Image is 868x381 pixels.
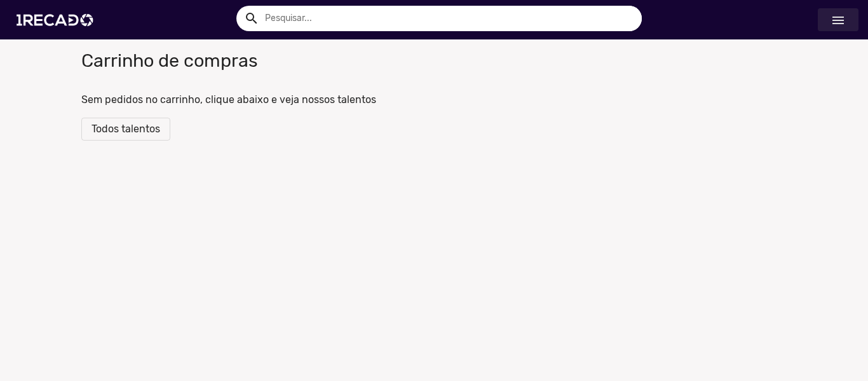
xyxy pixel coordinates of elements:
h2: Carrinho de compras [81,39,787,72]
mat-icon: Início [831,13,846,28]
button: Example home icon [240,6,262,29]
p: Sem pedidos no carrinho, clique abaixo e veja nossos talentos [81,92,787,107]
input: Pesquisar... [255,6,642,31]
mat-icon: Example home icon [244,11,259,26]
button: Todos talentos [81,118,170,141]
span: Todos talentos [92,123,160,135]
